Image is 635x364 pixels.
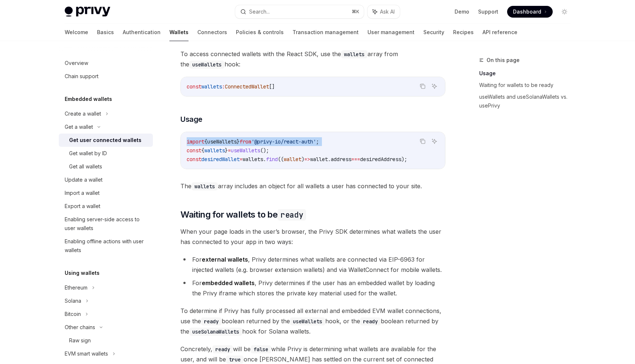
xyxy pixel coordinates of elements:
div: Enabling server-side access to user wallets [65,215,148,233]
button: Ask AI [430,81,439,91]
div: Ethereum [65,283,87,292]
span: (); [260,147,269,154]
span: import [187,138,204,145]
span: = [228,147,231,154]
code: wallets [341,50,367,58]
a: Chain support [59,70,153,83]
a: Connectors [197,23,227,41]
code: false [251,345,271,353]
code: true [226,356,244,364]
span: = [240,156,243,163]
span: '@privy-io/react-auth' [251,138,316,145]
span: useWallets [207,138,237,145]
li: For , Privy determines if the user has an embedded wallet by loading the Privy iframe which store... [180,278,445,298]
a: Authentication [123,23,161,41]
code: useSolanaWallets [189,328,242,336]
div: Get a wallet [65,123,93,131]
a: Security [423,23,444,41]
li: For , Privy determines what wallets are connected via EIP-6963 for injected wallets (e.g. browser... [180,254,445,275]
code: useWallets [189,61,225,69]
code: ready [277,209,306,221]
a: Enabling server-side access to user wallets [59,213,153,235]
span: } [237,138,240,145]
a: Waiting for wallets to be ready [479,79,576,91]
code: ready [360,317,381,325]
button: Search...⌘K [235,5,364,18]
span: Ask AI [380,8,395,15]
span: address [331,156,351,163]
a: Get wallet by ID [59,147,153,160]
code: ready [201,317,222,325]
span: : [222,83,225,90]
code: ready [212,345,233,353]
a: useWallets and useSolanaWallets vs. usePrivy [479,91,576,112]
a: Raw sign [59,334,153,347]
span: wallets [243,156,263,163]
span: const [187,156,201,163]
span: On this page [487,56,520,65]
span: To access connected wallets with the React SDK, use the array from the hook: [180,49,445,69]
span: Dashboard [513,8,541,15]
a: Enabling offline actions with user wallets [59,235,153,257]
a: Export a wallet [59,200,153,213]
a: Dashboard [507,6,553,18]
span: The array includes an object for all wallets a user has connected to your site. [180,181,445,191]
span: ; [316,138,319,145]
span: { [201,147,204,154]
button: Copy the contents from the code block [418,81,427,91]
span: desiredAddress [360,156,401,163]
span: ) [301,156,304,163]
strong: external wallets [202,256,248,263]
span: Usage [180,114,202,124]
a: Import a wallet [59,186,153,200]
span: . [328,156,331,163]
code: wallets [191,182,218,190]
div: Overview [65,59,88,68]
div: Chain support [65,72,98,81]
a: Recipes [453,23,474,41]
strong: embedded wallets [202,279,255,287]
span: } [225,147,228,154]
div: Get all wallets [69,162,102,171]
span: desiredWallet [201,156,240,163]
span: Waiting for wallets to be [180,209,306,221]
a: Support [478,8,498,15]
a: API reference [482,23,517,41]
span: const [187,147,201,154]
a: Demo [455,8,469,15]
span: === [351,156,360,163]
a: User management [367,23,415,41]
span: wallets [204,147,225,154]
span: To determine if Privy has fully processed all external and embedded EVM wallet connections, use t... [180,306,445,336]
a: Policies & controls [236,23,284,41]
a: Update a wallet [59,173,153,186]
code: useWallets [290,317,325,325]
span: useWallets [231,147,260,154]
button: Copy the contents from the code block [418,136,427,146]
span: ⌘ K [352,9,359,15]
span: const [187,83,201,90]
div: Enabling offline actions with user wallets [65,237,148,255]
a: Welcome [65,23,88,41]
span: find [266,156,278,163]
button: Ask AI [367,5,400,18]
span: ); [401,156,407,163]
a: Wallets [169,23,189,41]
span: ConnectedWallet [225,83,269,90]
button: Toggle dark mode [559,6,570,18]
h5: Using wallets [65,269,100,277]
span: from [240,138,251,145]
div: Search... [249,7,270,16]
div: Update a wallet [65,175,103,184]
span: . [263,156,266,163]
a: Overview [59,57,153,70]
div: Raw sign [69,336,91,345]
div: Solana [65,296,81,305]
span: (( [278,156,284,163]
a: Get all wallets [59,160,153,173]
a: Usage [479,68,576,79]
span: [] [269,83,275,90]
span: When your page loads in the user’s browser, the Privy SDK determines what wallets the user has co... [180,226,445,247]
span: wallet [284,156,301,163]
div: Export a wallet [65,202,100,211]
